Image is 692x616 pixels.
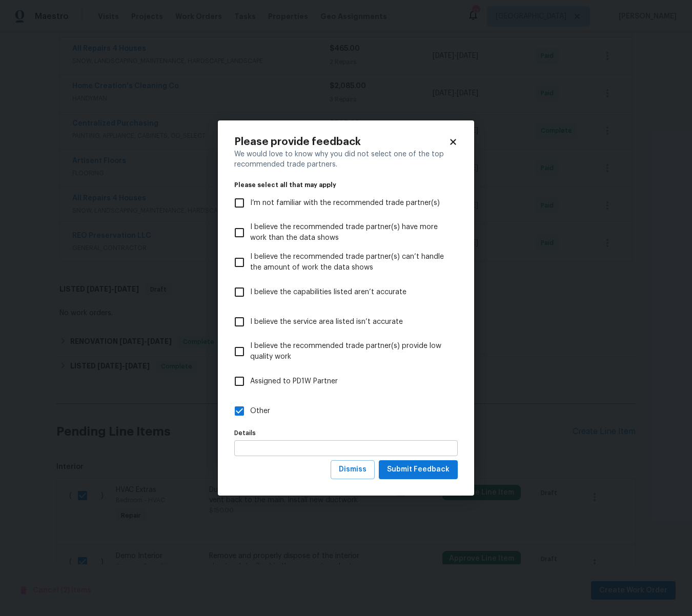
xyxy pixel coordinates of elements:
[234,137,449,147] h2: Please provide feedback
[234,149,458,170] div: We would love to know why you did not select one of the top recommended trade partners.
[250,287,406,298] span: I believe the capabilities listed aren’t accurate
[250,252,450,273] span: I believe the recommended trade partner(s) can’t handle the amount of work the data shows
[250,406,270,417] span: Other
[250,198,440,209] span: I’m not familiar with the recommended trade partner(s)
[250,222,450,243] span: I believe the recommended trade partner(s) have more work than the data shows
[250,376,338,387] span: Assigned to PD1W Partner
[331,460,375,479] button: Dismiss
[339,463,367,476] span: Dismiss
[387,463,450,476] span: Submit Feedback
[250,317,403,327] span: I believe the service area listed isn’t accurate
[250,341,450,362] span: I believe the recommended trade partner(s) provide low quality work
[379,460,458,479] button: Submit Feedback
[234,430,458,436] label: Details
[234,182,458,188] legend: Please select all that may apply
